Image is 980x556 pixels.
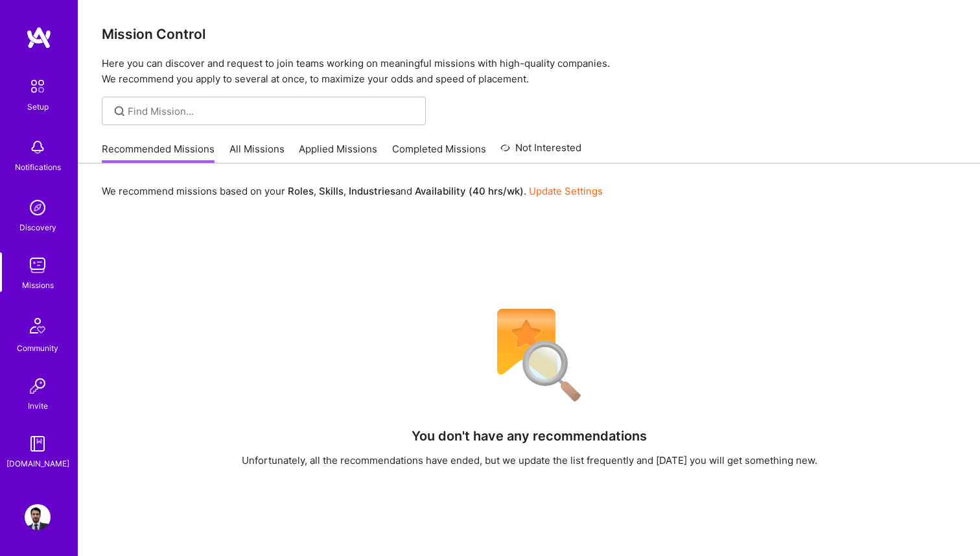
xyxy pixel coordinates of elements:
b: Availability (40 hrs/wk) [415,185,524,197]
h4: You don't have any recommendations [412,428,647,444]
img: setup [24,73,51,100]
a: All Missions [229,142,285,163]
img: Community [22,310,53,341]
a: User Avatar [21,504,54,530]
img: logo [26,26,52,49]
b: Industries [349,185,395,197]
div: [DOMAIN_NAME] [6,457,69,470]
img: teamwork [25,252,51,278]
img: Invite [25,373,51,399]
b: Skills [319,185,344,197]
div: Notifications [15,160,61,174]
a: Applied Missions [299,142,377,163]
div: Missions [22,278,54,292]
input: Find Mission... [128,104,416,118]
p: Here you can discover and request to join teams working on meaningful missions with high-quality ... [102,56,957,87]
div: Invite [28,399,48,413]
div: Community [17,341,58,355]
div: Discovery [19,221,56,234]
a: Not Interested [500,140,581,163]
a: Update Settings [529,185,603,197]
a: Completed Missions [392,142,486,163]
img: guide book [25,431,51,457]
img: User Avatar [25,504,51,530]
div: Unfortunately, all the recommendations have ended, but we update the list frequently and [DATE] y... [242,453,817,467]
b: Roles [288,185,314,197]
i: icon SearchGrey [112,104,127,119]
img: No Results [474,300,585,411]
h3: Mission Control [102,26,957,42]
div: Setup [27,100,49,114]
p: We recommend missions based on your , , and . [102,184,603,198]
a: Recommended Missions [102,142,215,163]
img: discovery [25,195,51,221]
img: bell [25,134,51,160]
